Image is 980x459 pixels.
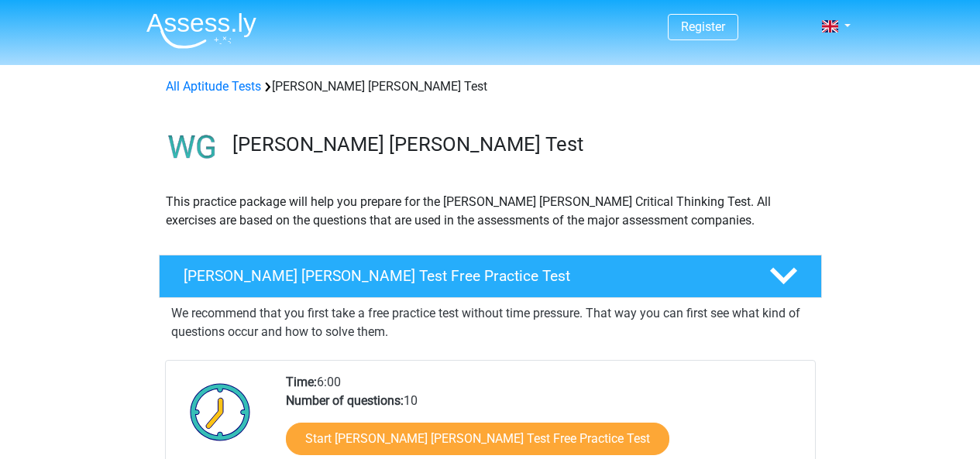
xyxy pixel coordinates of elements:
a: Start [PERSON_NAME] [PERSON_NAME] Test Free Practice Test [286,423,669,455]
p: We recommend that you first take a free practice test without time pressure. That way you can fir... [171,304,810,341]
img: watson glaser test [160,115,225,180]
a: [PERSON_NAME] [PERSON_NAME] Test Free Practice Test [153,255,828,298]
h3: [PERSON_NAME] [PERSON_NAME] Test [232,132,810,156]
img: Assessly [146,12,256,49]
img: Clock [181,373,260,450]
h4: [PERSON_NAME] [PERSON_NAME] Test Free Practice Test [184,267,744,285]
a: Register [681,19,725,34]
b: Time: [286,375,317,389]
div: [PERSON_NAME] [PERSON_NAME] Test [160,77,821,96]
p: This practice package will help you prepare for the [PERSON_NAME] [PERSON_NAME] Critical Thinking... [166,193,815,230]
a: All Aptitude Tests [166,79,261,94]
b: Number of questions: [286,393,404,408]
